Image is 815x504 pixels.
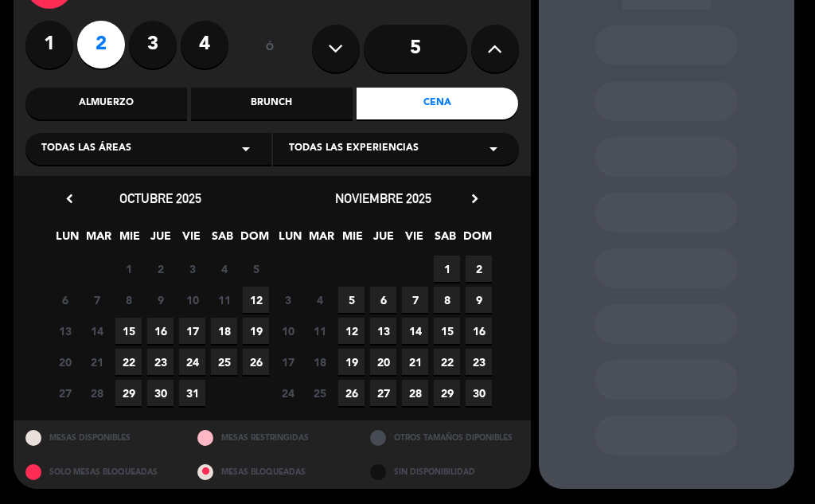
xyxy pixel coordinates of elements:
[115,287,142,313] span: 8
[402,380,428,406] span: 28
[191,88,353,119] div: Brunch
[84,287,110,313] span: 7
[52,287,78,313] span: 6
[211,287,237,313] span: 11
[243,256,269,282] span: 5
[52,380,78,406] span: 27
[179,380,205,406] span: 31
[61,190,78,207] i: chevron_left
[54,227,80,253] span: LUN
[147,380,174,406] span: 30
[243,287,269,313] span: 12
[357,88,518,119] div: Cena
[306,349,333,375] span: 18
[402,349,428,375] span: 21
[52,318,78,344] span: 13
[185,420,358,455] div: MESAS RESTRINGIDAS
[115,318,142,344] span: 15
[434,318,460,344] span: 15
[147,227,174,253] span: JUE
[84,380,110,406] span: 28
[211,256,237,282] span: 4
[147,318,174,344] span: 16
[338,287,365,313] span: 5
[434,349,460,375] span: 22
[432,227,458,253] span: SAB
[84,318,110,344] span: 14
[85,227,111,253] span: MAR
[339,227,365,253] span: MIE
[338,349,365,375] span: 19
[338,380,365,406] span: 26
[84,349,110,375] span: 21
[275,349,301,375] span: 17
[370,318,396,344] span: 13
[179,287,205,313] span: 10
[115,256,142,282] span: 1
[370,227,396,253] span: JUE
[338,318,365,344] span: 12
[77,21,125,68] label: 2
[52,349,78,375] span: 20
[147,287,174,313] span: 9
[289,141,419,157] span: Todas las experiencias
[402,287,428,313] span: 7
[179,349,205,375] span: 24
[116,227,142,253] span: MIE
[236,139,255,158] i: arrow_drop_down
[466,256,492,282] span: 2
[466,380,492,406] span: 30
[463,227,489,253] span: DOM
[306,287,333,313] span: 4
[244,21,296,76] div: ó
[402,318,428,344] span: 14
[25,88,187,119] div: Almuerzo
[466,318,492,344] span: 16
[209,227,236,253] span: SAB
[370,380,396,406] span: 27
[335,190,431,206] span: noviembre 2025
[129,21,177,68] label: 3
[178,227,205,253] span: VIE
[401,227,427,253] span: VIE
[277,227,303,253] span: LUN
[243,318,269,344] span: 19
[147,349,174,375] span: 23
[308,227,334,253] span: MAR
[466,190,483,207] i: chevron_right
[275,318,301,344] span: 10
[370,287,396,313] span: 6
[185,455,358,489] div: MESAS BLOQUEADAS
[306,318,333,344] span: 11
[211,349,237,375] span: 25
[484,139,503,158] i: arrow_drop_down
[434,380,460,406] span: 29
[358,420,531,455] div: OTROS TAMAÑOS DIPONIBLES
[14,455,186,489] div: SOLO MESAS BLOQUEADAS
[275,380,301,406] span: 24
[14,420,186,455] div: MESAS DISPONIBLES
[179,318,205,344] span: 17
[41,141,131,157] span: Todas las áreas
[358,455,531,489] div: SIN DISPONIBILIDAD
[115,349,142,375] span: 22
[306,380,333,406] span: 25
[434,256,460,282] span: 1
[181,21,228,68] label: 4
[25,21,73,68] label: 1
[275,287,301,313] span: 3
[115,380,142,406] span: 29
[240,227,267,253] span: DOM
[434,287,460,313] span: 8
[466,287,492,313] span: 9
[466,349,492,375] span: 23
[243,349,269,375] span: 26
[119,190,201,206] span: octubre 2025
[179,256,205,282] span: 3
[147,256,174,282] span: 2
[211,318,237,344] span: 18
[370,349,396,375] span: 20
